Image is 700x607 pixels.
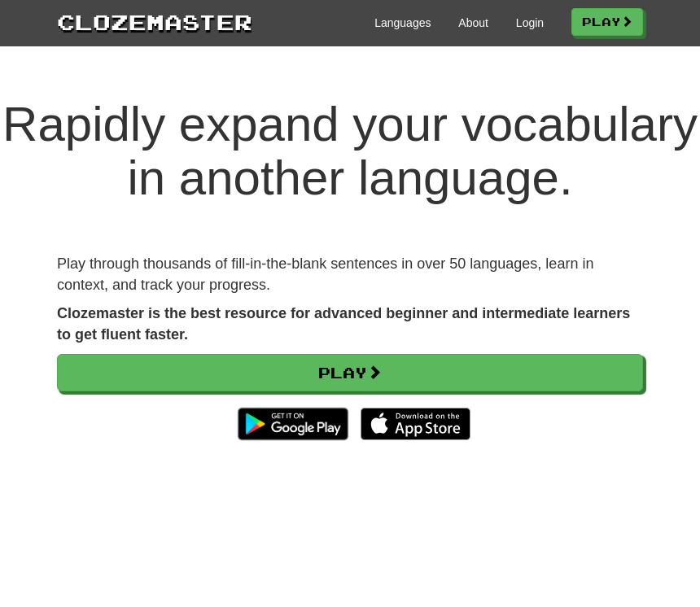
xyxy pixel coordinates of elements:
p: Play through thousands of fill-in-the-blank sentences in over 50 languages, learn in context, and... [57,254,643,295]
a: Login [516,15,544,31]
a: Play [57,354,643,391]
a: About [458,15,488,31]
img: Get it on Google Play [230,400,356,448]
strong: Clozemaster is the best resource for advanced beginner and intermediate learners to get fluent fa... [57,305,630,343]
a: Play [571,8,643,36]
a: Languages [374,15,431,31]
a: Clozemaster [57,7,252,37]
img: Download_on_the_App_Store_Badge_US-UK_135x40-25178aeef6eb6b83b96f5f2d004eda3bffbb37122de64afbaef7... [361,408,470,440]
